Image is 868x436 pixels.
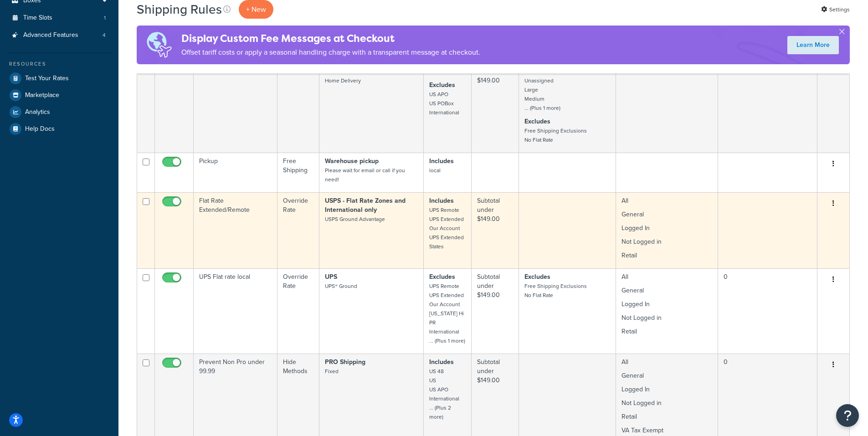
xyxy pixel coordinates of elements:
[104,14,106,22] span: 1
[616,268,718,354] td: All
[181,31,480,46] h4: Display Custom Fee Messages at Checkout
[429,357,454,367] strong: Includes
[821,3,850,16] a: Settings
[137,0,222,18] h1: Shipping Rules
[181,46,480,59] p: Offset tariff costs or apply a seasonal handling charge with a transparent message at checkout.
[621,210,712,219] p: General
[7,121,112,137] a: Help Docs
[194,192,277,268] td: Flat Rate Extended/Remote
[25,92,59,99] span: Marketplace
[621,251,712,260] p: Retail
[621,426,712,435] p: VA Tax Exempt
[194,153,277,192] td: Pickup
[325,272,337,282] strong: UPS
[25,125,55,133] span: Help Docs
[621,224,712,233] p: Logged In
[621,371,712,380] p: General
[472,192,519,268] td: Subtotal under $149.00
[524,67,561,112] small: GROUND ONLY Unassigned Large Medium ... (Plus 1 more)
[621,399,712,408] p: Not Logged in
[325,156,379,166] strong: Warehouse pickup
[325,67,361,85] small: Ground Home Delivery
[621,385,712,394] p: Logged In
[429,80,455,90] strong: Excludes
[23,14,52,22] span: Time Slots
[277,192,319,268] td: Override Rate
[7,27,112,44] a: Advanced Features 4
[429,196,454,205] strong: Includes
[7,60,112,68] div: Resources
[25,75,69,82] span: Test Your Rates
[718,268,817,354] td: 0
[472,54,519,153] td: Subtotal under $149.00
[325,196,406,215] strong: USPS - Flat Rate Zones and International only
[621,313,712,323] p: Not Logged in
[429,367,459,421] small: US 48 US US APO International ... (Plus 2 more)
[325,367,339,375] small: Fixed
[524,117,550,126] strong: Excludes
[472,268,519,354] td: Subtotal under $149.00
[277,268,319,354] td: Override Rate
[787,36,839,54] a: Learn More
[621,412,712,421] p: Retail
[7,104,112,120] a: Analytics
[429,272,455,282] strong: Excludes
[7,27,112,44] li: Advanced Features
[7,70,112,87] a: Test Your Rates
[524,282,587,299] small: Free Shipping Exclusions No Flat Rate
[7,10,112,26] a: Time Slots 1
[325,215,385,223] small: USPS Ground Advantage
[836,404,859,427] button: Open Resource Center
[429,282,465,345] small: UPS Remote UPS Extended Our Account [US_STATE] Hi PR International ... (Plus 1 more)
[429,156,454,166] strong: Includes
[524,127,587,144] small: Free Shipping Exclusions No Flat Rate
[621,286,712,295] p: General
[7,87,112,103] a: Marketplace
[429,206,464,251] small: UPS Remote UPS Extended Our Account UPS Extended States
[621,237,712,246] p: Not Logged in
[429,166,441,174] small: local
[7,10,112,26] li: Time Slots
[325,282,357,290] small: UPS® Ground
[277,153,319,192] td: Free Shipping
[524,272,550,282] strong: Excludes
[325,166,405,184] small: Please wait for email or call if you need!
[429,90,459,117] small: US APO US POBox International
[621,300,712,309] p: Logged In
[277,54,319,153] td: Override Rate
[194,268,277,354] td: UPS Flat rate local
[325,357,365,367] strong: PRO Shipping
[23,31,78,39] span: Advanced Features
[103,31,106,39] span: 4
[616,192,718,268] td: All
[621,327,712,336] p: Retail
[194,54,277,153] td: Flat Rate Rule
[137,26,181,64] img: duties-banner-06bc72dcb5fe05cb3f9472aba00be2ae8eb53ab6f0d8bb03d382ba314ac3c341.png
[25,108,50,116] span: Analytics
